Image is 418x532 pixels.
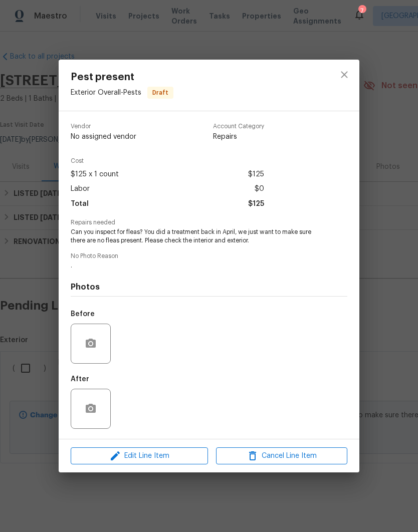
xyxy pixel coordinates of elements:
span: Total [71,197,89,211]
h5: Before [71,311,95,318]
span: Vendor [71,123,136,130]
span: $0 [255,182,264,196]
span: Cost [71,158,264,164]
span: Exterior Overall - Pests [71,89,141,96]
span: Repairs needed [71,219,347,226]
span: Labor [71,182,90,196]
h4: Photos [71,282,347,292]
span: Pest present [71,72,173,83]
span: Account Category [213,123,264,130]
span: $125 [248,197,264,211]
span: No assigned vendor [71,132,136,142]
div: 7 [358,6,365,16]
button: Cancel Line Item [216,447,347,465]
span: $125 x 1 count [71,167,119,182]
h5: After [71,376,89,383]
span: No Photo Reason [71,253,347,259]
span: Repairs [213,132,264,142]
span: . [71,261,320,270]
button: close [332,63,356,87]
button: Edit Line Item [71,447,208,465]
span: Draft [148,88,172,98]
span: Can you inspect for fleas? You did a treatment back in April, we just want to make sure there are... [71,228,320,245]
span: Cancel Line Item [219,450,344,462]
span: $125 [248,167,264,182]
span: Edit Line Item [74,450,205,462]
